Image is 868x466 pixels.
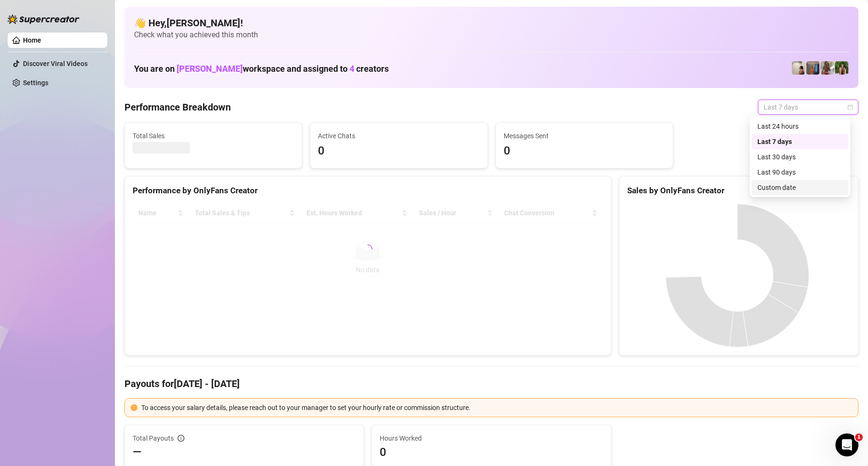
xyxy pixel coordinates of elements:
[764,100,853,114] span: Last 7 days
[792,61,805,75] img: Ralphy
[141,402,852,413] div: To access your salary details, please reach out to your manager to set your hourly rate or commis...
[752,134,848,149] div: Last 7 days
[504,142,665,160] span: 0
[806,61,820,75] img: Wayne
[504,131,665,141] span: Messages Sent
[177,64,243,74] span: [PERSON_NAME]
[855,433,863,441] span: 1
[363,244,372,254] span: loading
[124,100,231,114] h4: Performance Breakdown
[318,142,479,160] span: 0
[23,36,41,44] a: Home
[134,30,849,40] span: Check what you achieved this month
[133,131,294,141] span: Total Sales
[133,184,603,197] div: Performance by OnlyFans Creator
[752,180,848,195] div: Custom date
[124,377,858,390] h4: Payouts for [DATE] - [DATE]
[752,149,848,165] div: Last 30 days
[133,444,142,460] span: —
[380,433,603,444] span: Hours Worked
[380,444,603,460] span: 0
[821,61,834,75] img: Nathaniel
[835,433,858,456] iframe: Intercom live chat
[627,184,850,197] div: Sales by OnlyFans Creator
[134,64,389,74] h1: You are on workspace and assigned to creators
[349,64,354,74] span: 4
[134,16,849,30] h4: 👋 Hey, [PERSON_NAME] !
[752,165,848,180] div: Last 90 days
[8,14,79,24] img: logo-BBDzfeDw.svg
[757,152,843,162] div: Last 30 days
[757,167,843,178] div: Last 90 days
[835,61,848,75] img: Nathaniel
[752,119,848,134] div: Last 24 hours
[133,433,174,444] span: Total Payouts
[847,104,853,110] span: calendar
[178,435,184,442] span: info-circle
[757,182,843,193] div: Custom date
[131,404,137,411] span: exclamation-circle
[23,79,48,87] a: Settings
[23,60,88,67] a: Discover Viral Videos
[757,136,843,147] div: Last 7 days
[318,131,479,141] span: Active Chats
[757,121,843,132] div: Last 24 hours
